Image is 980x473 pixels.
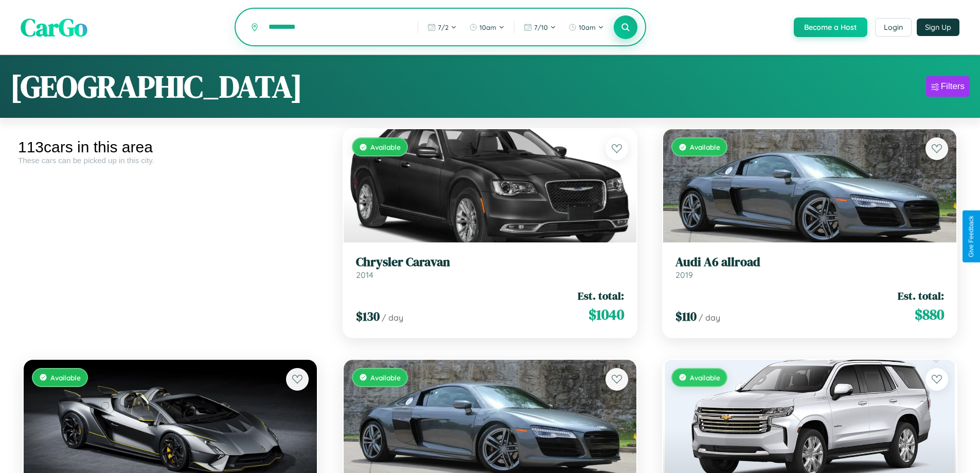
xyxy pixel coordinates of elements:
[898,288,944,303] span: Est. total:
[464,19,510,36] button: 10am
[579,23,596,31] span: 10am
[926,76,970,97] button: Filters
[675,255,944,270] h3: Audi A6 allroad
[563,19,609,36] button: 10am
[675,255,944,280] a: Audi A6 allroad2019
[675,308,697,325] span: $ 110
[699,312,720,323] span: / day
[356,255,625,270] h3: Chrysler Caravan
[794,17,867,37] button: Become a Host
[690,373,720,382] span: Available
[10,65,302,108] h1: [GEOGRAPHIC_DATA]
[356,255,625,280] a: Chrysler Caravan2014
[356,308,380,325] span: $ 130
[370,143,401,151] span: Available
[422,19,462,36] button: 7/2
[382,312,403,323] span: / day
[941,81,965,92] div: Filters
[915,304,944,325] span: $ 880
[438,23,449,31] span: 7 / 2
[589,304,624,325] span: $ 1040
[519,19,561,36] button: 7/10
[21,10,87,44] span: CarGo
[690,143,720,151] span: Available
[356,270,373,280] span: 2014
[675,270,693,280] span: 2019
[370,373,401,382] span: Available
[18,138,323,156] div: 113 cars in this area
[18,156,323,165] div: These cars can be picked up in this city.
[479,23,496,31] span: 10am
[917,19,959,36] button: Sign Up
[50,373,81,382] span: Available
[875,18,912,37] button: Login
[578,288,624,303] span: Est. total:
[534,23,548,31] span: 7 / 10
[968,216,975,257] div: Give Feedback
